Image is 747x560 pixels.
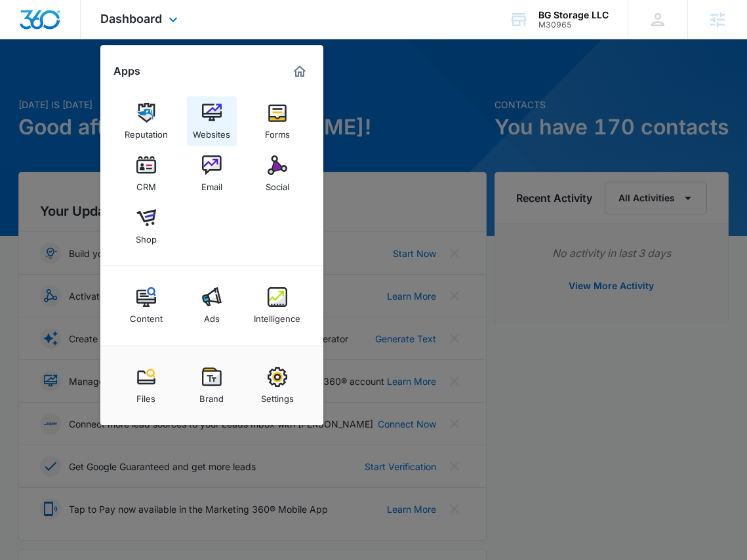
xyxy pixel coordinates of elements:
[121,96,171,146] a: Reputation
[136,175,156,192] div: CRM
[130,307,163,324] div: Content
[136,228,157,245] div: Shop
[100,12,162,26] span: Dashboard
[538,10,609,20] div: account name
[121,149,171,199] a: CRM
[538,20,609,30] div: account id
[125,123,168,140] div: Reputation
[187,149,237,199] a: Email
[252,96,302,146] a: Forms
[265,123,290,140] div: Forms
[252,149,302,199] a: Social
[204,307,220,324] div: Ads
[254,307,300,324] div: Intelligence
[121,281,171,330] a: Content
[266,175,289,192] div: Social
[289,61,310,82] a: Marketing 360® Dashboard
[187,281,237,330] a: Ads
[201,175,222,192] div: Email
[136,387,155,404] div: Files
[121,201,171,251] a: Shop
[252,281,302,330] a: Intelligence
[187,96,237,146] a: Websites
[193,123,230,140] div: Websites
[261,387,294,404] div: Settings
[187,361,237,410] a: Brand
[252,361,302,410] a: Settings
[113,65,140,77] h2: Apps
[121,361,171,410] a: Files
[199,387,224,404] div: Brand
